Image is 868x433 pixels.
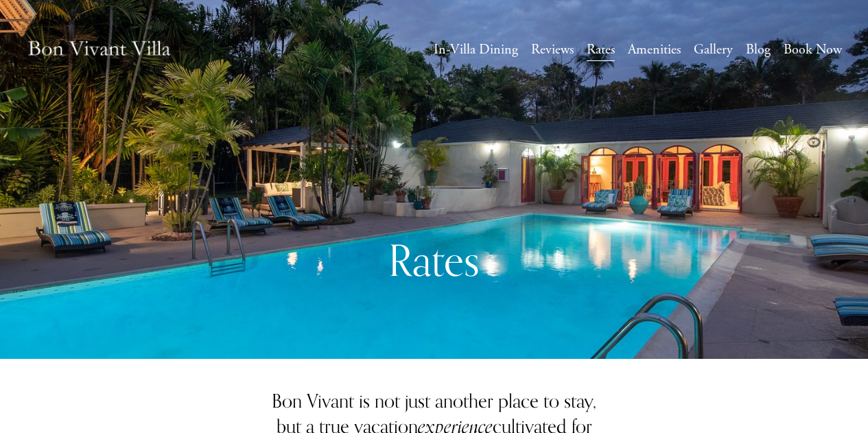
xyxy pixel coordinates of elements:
a: Rates [587,38,615,62]
a: Blog [746,38,771,62]
a: Amenities [628,38,681,62]
a: Reviews [531,38,574,62]
a: In-Villa Dining [434,38,518,62]
a: Gallery [694,38,733,62]
a: Book Now [784,38,842,62]
img: Caribbean Vacation Rental | Bon Vivant Villa [26,26,172,75]
h1: Rates [335,234,533,287]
